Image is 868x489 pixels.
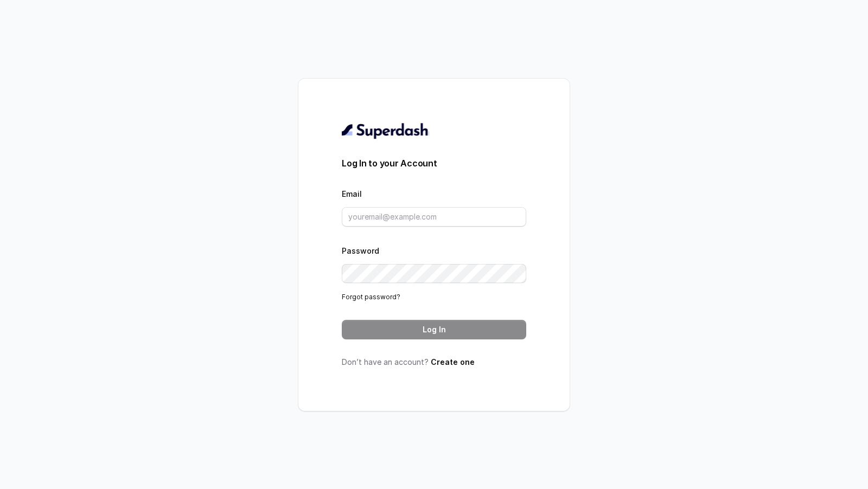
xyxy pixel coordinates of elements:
[342,246,379,255] label: Password
[342,207,526,227] input: youremail@example.com
[342,320,526,339] button: Log In
[342,357,526,368] p: Don’t have an account?
[342,293,400,301] a: Forgot password?
[342,157,526,170] h3: Log In to your Account
[342,122,429,139] img: light.svg
[342,189,362,198] label: Email
[431,357,475,366] a: Create one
